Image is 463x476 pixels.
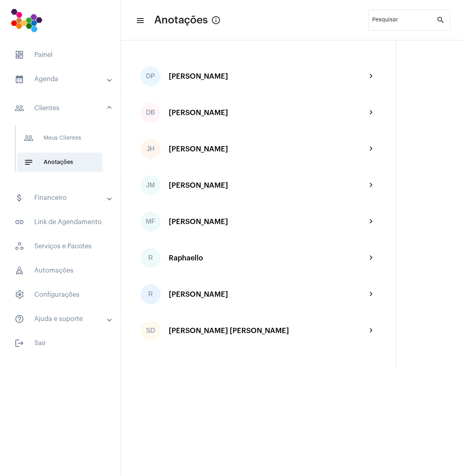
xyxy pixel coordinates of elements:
[15,103,24,113] mat-icon: sidenav icon
[367,144,376,154] mat-icon: chevron_right
[169,145,367,153] div: [PERSON_NAME]
[140,175,161,195] div: JM
[8,333,113,353] span: Sair
[6,4,46,36] img: 7bf4c2a9-cb5a-6366-d80e-59e5d4b2024a.png
[373,19,437,25] input: Pesquisar
[169,218,367,226] div: [PERSON_NAME]
[15,193,108,203] mat-panel-title: Financeiro
[17,153,103,172] span: Anotações
[169,109,367,117] div: [PERSON_NAME]
[367,108,376,117] mat-icon: chevron_right
[15,74,108,84] mat-panel-title: Agenda
[8,261,113,280] span: Automações
[8,237,113,256] span: Serviços e Pacotes
[367,180,376,190] mat-icon: chevron_right
[15,266,24,275] span: sidenav icon
[140,212,161,232] div: MF
[15,217,24,227] mat-icon: sidenav icon
[140,321,161,341] div: SD
[5,309,121,329] mat-expansion-panel-header: sidenav iconAjuda e suporte
[154,14,208,27] span: Anotações
[169,181,367,189] div: [PERSON_NAME]
[367,253,376,263] mat-icon: chevron_right
[140,248,161,268] div: R
[140,139,161,159] div: JH
[367,71,376,81] mat-icon: chevron_right
[8,285,113,304] span: Configurações
[5,121,121,183] div: sidenav iconClientes
[24,133,34,143] mat-icon: sidenav icon
[140,103,161,123] div: DB
[5,188,121,208] mat-expansion-panel-header: sidenav iconFinanceiro
[140,284,161,304] div: R
[140,66,161,86] div: DP
[169,254,367,262] div: Raphaello
[5,95,121,121] mat-expansion-panel-header: sidenav iconClientes
[169,327,367,335] div: [PERSON_NAME] [PERSON_NAME]
[15,74,24,84] mat-icon: sidenav icon
[8,212,113,232] span: Link de Agendamento
[15,314,24,324] mat-icon: sidenav icon
[367,326,376,336] mat-icon: chevron_right
[169,72,367,80] div: [PERSON_NAME]
[8,45,113,65] span: Painel
[437,15,446,25] mat-icon: search
[24,157,34,167] mat-icon: sidenav icon
[15,314,108,324] mat-panel-title: Ajuda e suporte
[15,290,24,300] span: sidenav icon
[15,50,24,60] span: sidenav icon
[15,338,24,348] mat-icon: sidenav icon
[367,217,376,226] mat-icon: chevron_right
[169,290,367,298] div: [PERSON_NAME]
[15,103,108,113] mat-panel-title: Clientes
[5,69,121,89] mat-expansion-panel-header: sidenav iconAgenda
[367,289,376,299] mat-icon: chevron_right
[136,16,144,25] mat-icon: sidenav icon
[17,128,103,148] span: Meus Clientes
[15,193,24,203] mat-icon: sidenav icon
[15,241,24,251] span: sidenav icon
[211,15,221,25] mat-icon: info_outlined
